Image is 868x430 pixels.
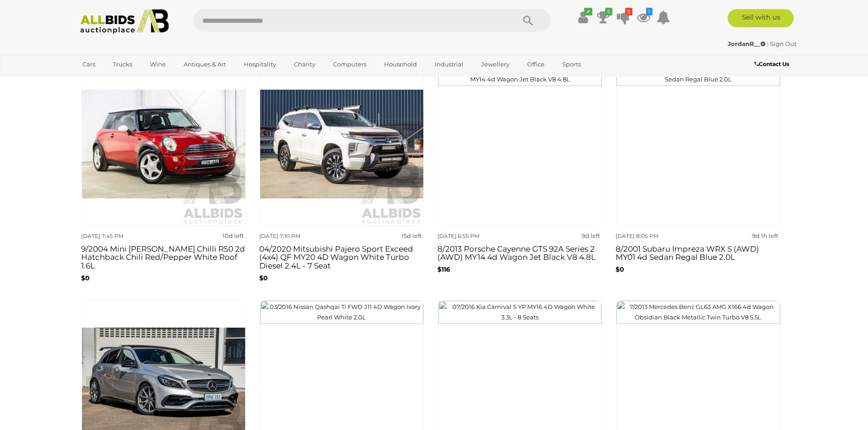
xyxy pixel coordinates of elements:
div: [DATE] 7:45 PM [81,231,160,241]
b: Contact Us [755,61,789,67]
a: [DATE] 6:55 PM 9d left 8/2013 Porsche Cayenne GTS 92A Series 2 (AWD) MY14 4d Wagon Jet Black V8 4... [437,62,602,293]
strong: 9d left [581,232,600,239]
a: Computers [327,57,372,72]
div: [DATE] 6:55 PM [437,231,516,241]
strong: JordanR__ [728,40,765,47]
h3: 04/2020 Mitsubishi Pajero Sport Exceed (4x4) QF MY20 4D Wagon White Turbo Diesel 2.4L - 7 Seat [259,243,424,270]
img: 9/2004 Mini Cooper Chilli R50 2d Hatchback Chili Red/Pepper White Roof 1.6L [82,62,246,226]
a: Charity [288,57,321,72]
a: [DATE] 8:05 PM 9d 1h left 8/2001 Subaru Impreza WRX S (AWD) MY01 4d Sedan Regal Blue 2.0L $0 [616,62,780,293]
h3: 8/2001 Subaru Impreza WRX S (AWD) MY01 4d Sedan Regal Blue 2.0L [616,243,780,262]
b: $0 [259,274,268,282]
a: Trucks [107,57,138,72]
h3: 8/2013 Porsche Cayenne GTS 92A Series 2 (AWD) MY14 4d Wagon Jet Black V8 4.8L [437,243,602,262]
img: Allbids.com.au [75,9,174,34]
a: Antiques & Art [178,57,232,72]
img: 8/2013 Porsche Cayenne GTS 92A Series 2 (AWD) MY14 4d Wagon Jet Black V8 4.8L [438,62,602,226]
i: 3 [625,8,632,15]
b: $0 [81,274,90,282]
a: Cars [77,57,101,72]
a: 5 [596,9,610,25]
strong: 15d left [401,232,422,239]
a: Office [521,57,550,72]
div: [DATE] 7:10 PM [259,231,338,241]
a: Contact Us [755,59,791,69]
strong: 10d left [222,232,244,239]
span: | [767,40,769,47]
a: ✔ [576,9,590,25]
b: $116 [437,265,450,273]
h3: 9/2004 Mini [PERSON_NAME] Chilli R50 2d Hatchback Chili Red/Pepper White Roof 1.6L [81,243,246,270]
i: ✔ [584,8,592,15]
a: Sign Out [770,40,796,47]
i: 5 [605,8,612,15]
strong: 9d 1h left [752,232,778,239]
a: Wine [144,57,172,72]
a: 3 [616,9,630,25]
a: Sports [556,57,587,72]
a: Industrial [429,57,469,72]
img: 04/2020 Mitsubishi Pajero Sport Exceed (4x4) QF MY20 4D Wagon White Turbo Diesel 2.4L - 7 Seat [260,62,424,226]
a: Jewellery [475,57,515,72]
a: Sell with us [728,9,794,27]
a: Household [378,57,423,72]
i: 1 [646,8,652,15]
a: 1 [637,9,650,25]
b: $0 [616,265,624,273]
a: [DATE] 7:10 PM 15d left 04/2020 Mitsubishi Pajero Sport Exceed (4x4) QF MY20 4D Wagon White Turbo... [259,62,424,293]
a: [GEOGRAPHIC_DATA] [77,72,153,87]
a: [DATE] 7:45 PM 10d left 9/2004 Mini [PERSON_NAME] Chilli R50 2d Hatchback Chili Red/Pepper White ... [81,62,246,293]
a: Hospitality [238,57,282,72]
a: JordanR__ [728,40,767,47]
img: 8/2001 Subaru Impreza WRX S (AWD) MY01 4d Sedan Regal Blue 2.0L [616,62,780,226]
div: [DATE] 8:05 PM [616,231,694,241]
button: Search [505,9,551,32]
